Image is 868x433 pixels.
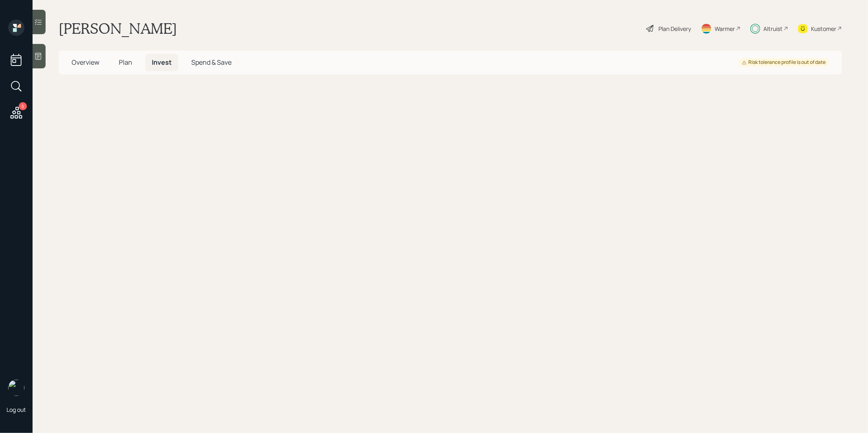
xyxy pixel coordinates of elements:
[715,24,735,33] div: Warmer
[72,58,99,67] span: Overview
[119,58,132,67] span: Plan
[763,24,783,33] div: Altruist
[19,102,27,110] div: 5
[152,58,172,67] span: Invest
[59,20,177,37] h1: [PERSON_NAME]
[191,58,232,67] span: Spend & Save
[658,24,691,33] div: Plan Delivery
[811,24,836,33] div: Kustomer
[7,406,26,413] div: Log out
[742,59,826,66] div: Risk tolerance profile is out of date
[8,380,24,396] img: treva-nostdahl-headshot.png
